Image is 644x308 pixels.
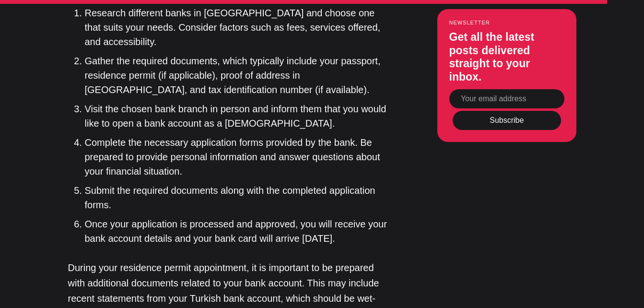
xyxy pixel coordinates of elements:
[85,6,389,49] li: Research different banks in [GEOGRAPHIC_DATA] and choose one that suits your needs. Consider fact...
[85,102,389,130] li: Visit the chosen bank branch in person and inform them that you would like to open a bank account...
[449,89,564,108] input: Your email address
[449,31,564,83] h3: Get all the latest posts delivered straight to your inbox.
[85,54,389,97] li: Gather the required documents, which typically include your passport, residence permit (if applic...
[85,217,389,246] li: Once your application is processed and approved, you will receive your bank account details and y...
[85,135,389,178] li: Complete the necessary application forms provided by the bank. Be prepared to provide personal in...
[85,183,389,212] li: Submit the required documents along with the completed application forms.
[449,20,564,25] small: Newsletter
[453,111,561,130] button: Subscribe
